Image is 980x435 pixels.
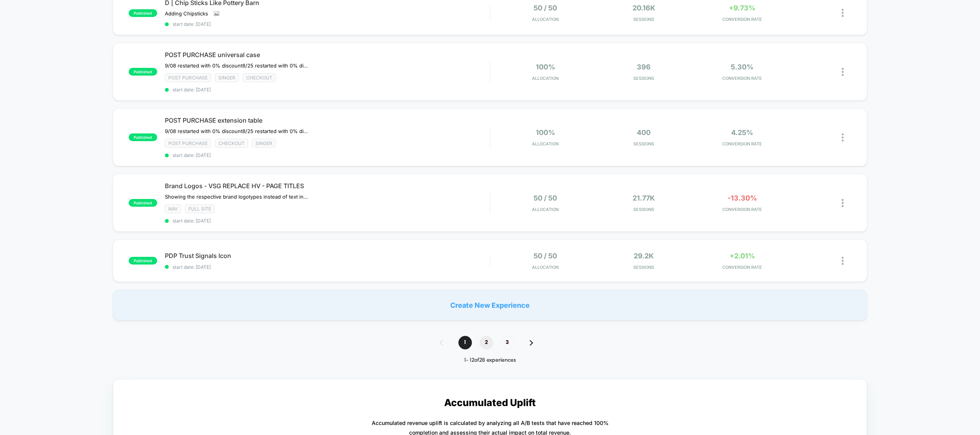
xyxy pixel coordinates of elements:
[165,116,490,124] span: POST PURCHASE extension table
[129,257,157,265] span: published
[634,252,654,260] span: 29.2k
[633,194,655,202] span: 21.77k
[729,4,755,12] span: +9.73%
[165,194,308,200] span: Showing the respective brand logotypes instead of text in tabs
[444,397,536,408] p: Accumulated Uplift
[532,76,559,81] span: Allocation
[633,4,655,12] span: 20.16k
[534,252,557,260] span: 50 / 50
[165,62,308,69] span: 9/08 restarted with 0% discount8/25 restarted with 0% discount due to Laborday promo10% off 6% CR...
[458,336,472,349] span: 1
[695,141,790,147] span: CONVERSION RATE
[596,17,691,22] span: Sessions
[165,128,308,134] span: 9/08 restarted with 0% discount﻿8/25 restarted with 0% discount due to Laborday promo
[165,252,490,260] span: PDP Trust Signals Icon
[243,73,276,82] span: checkout
[129,133,157,141] span: published
[480,336,493,349] span: 2
[165,139,211,148] span: Post Purchase
[842,199,844,207] img: close
[185,204,215,213] span: Full site
[165,204,181,213] span: NAV
[536,63,555,71] span: 100%
[695,207,790,212] span: CONVERSION RATE
[165,152,490,158] span: start date: [DATE]
[842,257,844,265] img: close
[215,73,239,82] span: Singer
[637,128,651,137] span: 400
[536,128,555,137] span: 100%
[532,207,559,212] span: Allocation
[165,21,490,27] span: start date: [DATE]
[113,290,868,320] div: Create New Experience
[730,252,755,260] span: +2.01%
[530,340,533,346] img: pagination forward
[165,10,208,17] span: Adding Chipsticks
[165,87,490,93] span: start date: [DATE]
[165,182,490,190] span: Brand Logos - VSG REPLACE HV - PAGE TITLES
[534,194,557,202] span: 50 / 50
[731,63,753,71] span: 5.30%
[596,265,691,270] span: Sessions
[129,68,157,76] span: published
[129,199,157,207] span: published
[695,17,790,22] span: CONVERSION RATE
[842,133,844,142] img: close
[252,139,276,148] span: Singer
[165,73,211,82] span: Post Purchase
[432,357,549,364] div: 1 - 12 of 28 experiences
[215,139,248,148] span: checkout
[695,76,790,81] span: CONVERSION RATE
[165,218,490,224] span: start date: [DATE]
[534,4,557,12] span: 50 / 50
[637,63,651,71] span: 396
[165,264,490,270] span: start date: [DATE]
[728,194,757,202] span: -13.30%
[842,68,844,76] img: close
[532,141,559,147] span: Allocation
[532,265,559,270] span: Allocation
[596,76,691,81] span: Sessions
[695,265,790,270] span: CONVERSION RATE
[842,9,844,17] img: close
[596,207,691,212] span: Sessions
[501,336,514,349] span: 3
[129,9,157,17] span: published
[731,128,753,137] span: 4.25%
[165,51,490,59] span: POST PURCHASE universal case
[596,141,691,147] span: Sessions
[532,17,559,22] span: Allocation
